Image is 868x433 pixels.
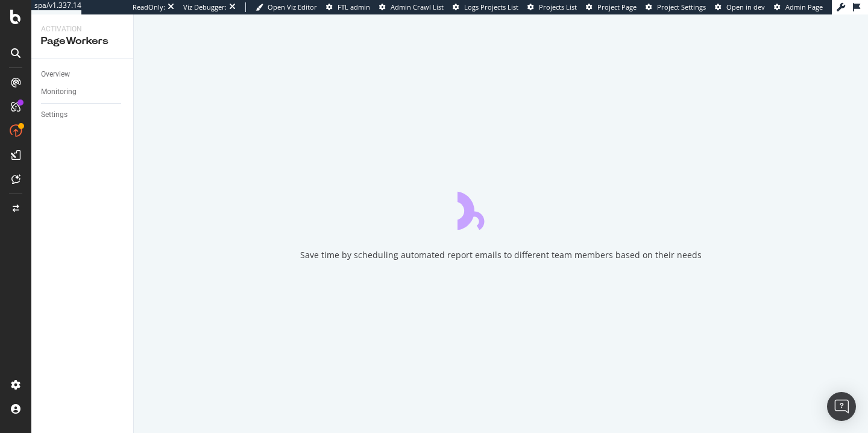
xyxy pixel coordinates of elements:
a: Project Settings [646,2,706,12]
span: Open Viz Editor [268,2,317,11]
div: Save time by scheduling automated report emails to different team members based on their needs [300,249,702,261]
div: ReadOnly: [133,2,165,12]
div: Monitoring [41,86,77,98]
a: Project Page [586,2,637,12]
span: FTL admin [338,2,370,11]
span: Project Page [597,2,637,11]
a: Logs Projects List [453,2,518,12]
span: Open in dev [726,2,765,11]
a: Projects List [527,2,577,12]
a: Admin Crawl List [379,2,444,12]
span: Logs Projects List [464,2,518,11]
span: Project Settings [657,2,706,11]
div: animation [458,186,544,230]
div: Open Intercom Messenger [827,392,856,421]
div: Overview [41,68,70,81]
a: Overview [41,68,125,81]
a: Settings [41,109,125,121]
a: Monitoring [41,86,125,98]
span: Admin Crawl List [391,2,444,11]
a: Open Viz Editor [256,2,317,12]
a: FTL admin [326,2,370,12]
div: Viz Debugger: [183,2,227,12]
div: Activation [41,24,124,34]
a: Admin Page [774,2,823,12]
div: Settings [41,109,68,121]
a: Open in dev [715,2,765,12]
span: Projects List [539,2,577,11]
div: PageWorkers [41,34,124,48]
span: Admin Page [785,2,823,11]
